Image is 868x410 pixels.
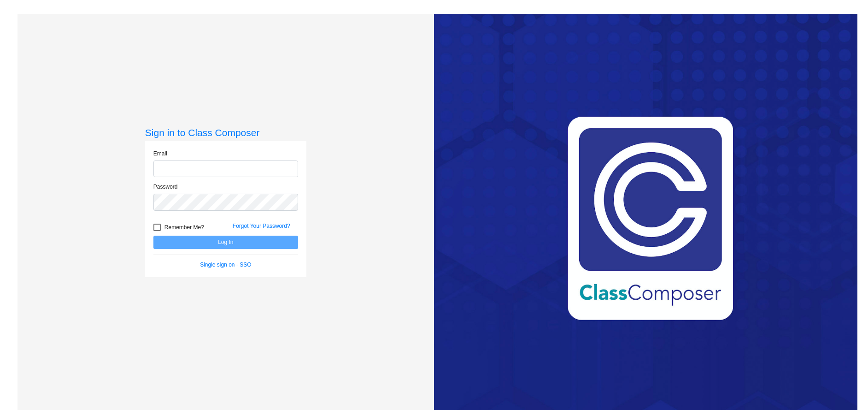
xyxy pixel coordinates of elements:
[153,236,298,249] button: Log In
[164,222,204,233] span: Remember Me?
[233,223,290,229] a: Forgot Your Password?
[153,183,178,191] label: Password
[200,261,251,268] a: Single sign on - SSO
[153,149,167,158] label: Email
[145,127,306,138] h3: Sign in to Class Composer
